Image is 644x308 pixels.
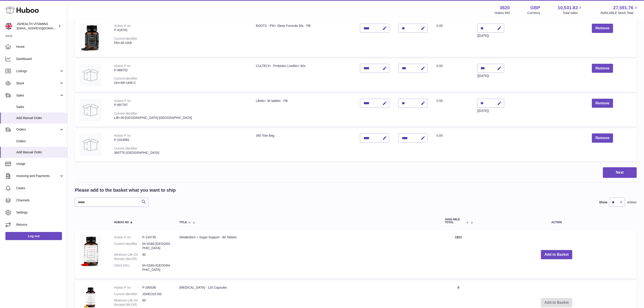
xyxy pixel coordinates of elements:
[5,23,12,30] img: internalAdmin-3620@internal.huboo.com
[437,134,443,137] span: 0.00
[142,292,170,296] dd: JSHEO15-NS
[16,45,64,49] span: Home
[114,134,131,137] div: Huboo P no
[114,292,142,296] dt: Current identifier
[563,11,583,15] span: Total sales
[79,24,102,51] img: BOOTS - PM+ Sleep Formula 30s - PB
[477,214,637,228] th: Action
[437,64,443,68] span: 0.00
[5,232,62,240] a: Log out
[527,11,540,15] div: Currency
[477,74,504,78] div: ([DATE])
[16,162,64,166] span: Usage
[530,5,540,11] strong: GBP
[437,24,443,28] span: 0.00
[16,186,64,190] span: Cases
[114,99,131,103] div: Huboo P no
[592,99,613,108] button: Remove
[16,57,64,61] span: Dashboard
[114,116,247,120] div: LIB+30-[GEOGRAPHIC_DATA]-[GEOGRAPHIC_DATA]
[16,105,64,109] span: Sales
[627,200,637,205] span: entries
[558,5,583,15] a: 10,531.83 Total sales
[142,285,170,290] dd: P-280036
[114,221,129,224] span: Huboo no
[437,99,443,103] span: 0.00
[114,68,247,72] div: P-968752
[142,298,170,307] dd: 90
[114,242,142,250] dt: Current identifier
[75,187,176,193] h2: Please add to the basket what you want to ship
[600,11,639,15] span: AVAILABLE Stock Total
[114,37,138,40] div: Current identifier
[16,127,59,132] span: Orders
[16,150,64,154] span: Add Manual Order
[500,5,510,11] strong: 3620
[175,231,440,278] td: Metabolism + Sugar Support - 60 Tablets
[477,109,504,113] div: ([DATE])
[142,263,170,272] dd: M+SS60-[GEOGRAPHIC_DATA]
[114,28,247,32] div: P-416781
[114,103,247,107] div: P-997787
[114,41,247,45] div: PM+30-UKB
[114,285,142,290] dt: Huboo P no
[79,235,102,267] img: Metabolism + Sugar Support - 60 Tablets
[541,250,573,259] button: Add to Basket
[495,11,510,15] div: Huboo Ref
[114,81,247,85] div: GH+I60-UKB-C
[251,129,355,162] td: 360 Tote Bag
[592,133,613,143] button: Remove
[445,218,465,224] span: AVAILABLE Total
[17,26,66,30] span: [EMAIL_ADDRESS][DOMAIN_NAME]
[16,223,64,227] span: Returns
[114,147,138,150] div: Current identifier
[16,69,59,73] span: Listings
[251,94,355,127] td: Libido+ 30 tablets - PB
[16,81,59,85] span: Stock
[603,167,637,178] button: Next
[600,5,639,15] a: 27,591.76 AVAILABLE Stock Total
[142,242,170,250] dd: M+SS60-[GEOGRAPHIC_DATA]
[599,200,607,205] label: Show
[114,263,142,272] dt: Client SKU
[114,64,131,68] div: Huboo P no
[79,64,102,86] img: CULTECH - Probiotic/ LiveBio+ 60s
[613,5,633,11] span: 27,591.76
[16,139,64,143] span: Orders
[142,253,170,261] dd: 90
[114,253,142,261] dt: Minimum Life On Receipt (MLOR)
[16,198,64,202] span: Channels
[16,210,64,215] span: Settings
[114,235,142,239] dt: Huboo P no
[114,77,138,80] div: Current identifier
[440,231,477,278] td: 1821
[142,235,170,239] dd: P-134735
[114,138,247,142] div: P-1024981
[114,24,131,28] div: Huboo P no
[114,151,247,155] div: 360TTE-[GEOGRAPHIC_DATA]
[592,24,613,33] button: Remove
[79,99,102,121] img: Libido+ 30 tablets - PB
[16,174,59,178] span: Invoicing and Payments
[16,116,64,120] span: Add Manual Order
[558,5,578,11] span: 10,531.83
[179,221,187,224] span: Title
[16,93,59,98] span: Sales
[251,19,355,57] td: BOOTS - PM+ Sleep Formula 30s - PB
[79,133,102,156] img: 360 Tote Bag
[114,298,142,307] dt: Minimum Life On Receipt (MLOR)
[477,34,504,38] div: ([DATE])
[114,112,138,115] div: Current identifier
[17,22,57,30] div: JSHEALTH VITAMINS
[251,59,355,92] td: CULTECH - Probiotic/ LiveBio+ 60s
[592,64,613,73] button: Remove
